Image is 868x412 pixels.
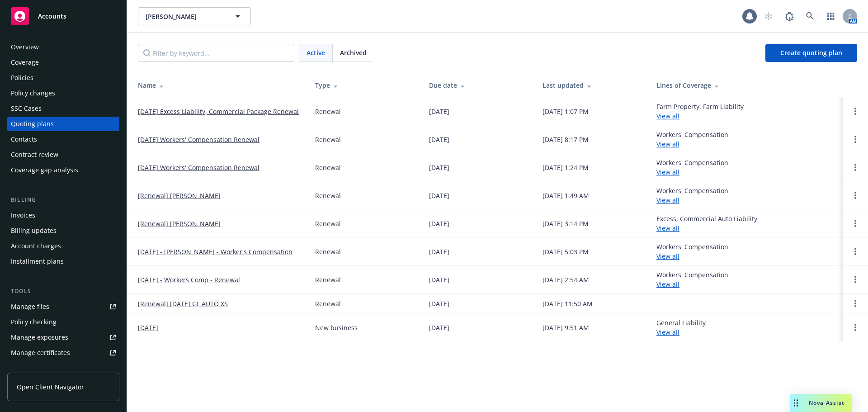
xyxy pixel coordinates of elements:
a: SSC Cases [7,101,119,116]
a: Installment plans [7,254,119,269]
span: Accounts [38,13,66,20]
a: [DATE] - Workers Comp - Renewal [138,275,240,284]
div: Manage exposures [11,330,68,345]
div: [DATE] 1:24 PM [542,163,589,172]
a: Open options [850,218,861,229]
div: Overview [11,40,39,54]
a: Open options [850,298,861,309]
div: Renewal [315,275,341,284]
a: Open options [850,162,861,173]
a: Search [801,7,819,25]
div: Workers' Compensation [656,270,728,289]
a: View all [656,196,679,204]
div: Invoices [11,208,35,223]
button: [PERSON_NAME] [138,7,251,25]
a: Start snowing [759,7,778,25]
a: Manage claims [7,361,119,375]
div: Renewal [315,135,341,144]
div: Renewal [315,191,341,200]
a: Account charges [7,239,119,253]
span: Open Client Navigator [17,382,84,392]
a: Accounts [7,4,119,29]
a: Policy checking [7,315,119,329]
div: Policy checking [11,315,57,329]
button: Nova Assist [790,394,852,412]
a: Open options [850,190,861,201]
input: Filter by keyword... [138,44,294,62]
div: [DATE] 1:49 AM [542,191,589,200]
div: Last updated [542,81,642,90]
a: Manage files [7,299,119,314]
span: Create quoting plan [780,48,842,57]
a: View all [656,112,679,120]
div: Excess, Commercial Auto Liability [656,214,757,233]
div: [DATE] [429,275,449,284]
a: [Renewal] [PERSON_NAME] [138,219,221,228]
div: Workers' Compensation [656,158,728,177]
a: [Renewal] [DATE] GL AUTO XS [138,299,228,308]
div: New business [315,323,358,332]
div: Billing updates [11,223,57,238]
div: Quoting plans [11,117,54,131]
div: Due date [429,81,528,90]
div: General Liability [656,318,706,337]
a: Open options [850,322,861,333]
a: Open options [850,106,861,117]
div: Farm Property, Farm Liability [656,102,744,121]
a: View all [656,280,679,289]
div: [DATE] [429,299,449,308]
div: Workers' Compensation [656,242,728,261]
div: Manage certificates [11,346,70,360]
div: Workers' Compensation [656,130,728,149]
div: Manage claims [11,361,57,375]
a: [DATE] Excess Liability, Commercial Package Renewal [138,107,299,116]
div: Installment plans [11,254,64,269]
a: [DATE] [138,323,158,332]
a: Quoting plans [7,117,119,131]
a: [Renewal] [PERSON_NAME] [138,191,221,200]
a: Switch app [822,7,840,25]
a: Report a Bug [780,7,798,25]
a: Create quoting plan [765,44,857,62]
a: Manage exposures [7,330,119,345]
div: Policy changes [11,86,55,100]
div: [DATE] [429,107,449,116]
a: Contract review [7,147,119,162]
a: Manage certificates [7,346,119,360]
span: Nova Assist [809,399,844,407]
div: Type [315,81,415,90]
a: Policy changes [7,86,119,100]
div: Policies [11,71,33,85]
div: SSC Cases [11,101,42,116]
div: [DATE] [429,163,449,172]
a: Open options [850,134,861,145]
div: [DATE] [429,219,449,228]
div: Drag to move [790,394,802,412]
div: [DATE] 9:51 AM [542,323,589,332]
a: Overview [7,40,119,54]
div: [DATE] 3:14 PM [542,219,589,228]
div: Renewal [315,247,341,256]
div: Coverage [11,55,39,70]
a: [DATE] Workers' Compensation Renewal [138,135,259,144]
div: Coverage gap analysis [11,163,78,177]
div: [DATE] 8:17 PM [542,135,589,144]
a: Coverage gap analysis [7,163,119,177]
div: [DATE] 1:07 PM [542,107,589,116]
span: Active [307,48,325,57]
div: [DATE] 5:03 PM [542,247,589,256]
a: View all [656,224,679,232]
div: Manage files [11,299,49,314]
div: Contract review [11,147,58,162]
div: [DATE] [429,191,449,200]
div: Account charges [11,239,61,253]
div: Billing [7,195,119,204]
div: Tools [7,287,119,296]
a: Policies [7,71,119,85]
a: Coverage [7,55,119,70]
a: View all [656,328,679,336]
div: Workers' Compensation [656,186,728,205]
a: [DATE] Workers' Compensation Renewal [138,163,259,172]
a: [DATE] - [PERSON_NAME] - Worker's Compensation [138,247,292,256]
